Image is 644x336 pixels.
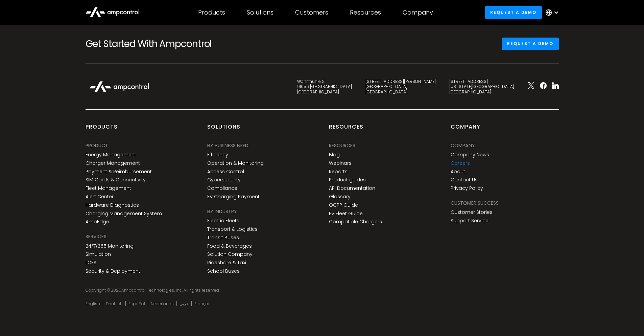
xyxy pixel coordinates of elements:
[329,194,351,200] a: Glossary
[207,268,240,274] a: School Buses
[329,123,363,136] div: Resources
[297,79,352,95] div: Wöhrmühle 2 91056 [GEOGRAPHIC_DATA] [GEOGRAPHIC_DATA]
[86,211,162,217] a: Charging Management System
[329,152,340,158] a: Blog
[86,243,134,249] a: 24/7/365 Monitoring
[329,211,363,217] a: EV Fleet Guide
[86,260,96,266] a: LCFS
[86,123,118,136] div: products
[247,9,273,16] div: Solutions
[449,79,514,95] div: [STREET_ADDRESS] [US_STATE][GEOGRAPHIC_DATA] [GEOGRAPHIC_DATA]
[207,243,252,249] a: Food & Beverages
[451,185,483,191] a: Privacy Policy
[86,169,152,175] a: Payment & Reimbursement
[403,9,433,16] div: Company
[295,9,328,16] div: Customers
[86,177,146,183] a: SIM Cards & Connectivity
[207,194,260,200] a: EV Charging Payment
[198,9,225,16] div: Products
[207,218,239,224] a: Electric Fleets
[86,233,106,240] div: SERVICES
[329,219,382,225] a: Compatible Chargers
[451,199,499,207] div: Customer success
[86,288,559,293] div: Copyright © Ampcontrol Technologies, Inc. All rights reserved
[350,9,381,16] div: Resources
[151,301,174,307] a: Nederlands
[194,301,212,307] a: Français
[329,160,352,166] a: Webinars
[329,185,375,191] a: API Documentation
[180,301,189,307] a: عربي
[207,169,244,175] a: Access Control
[86,268,140,274] a: Security & Deployment
[329,169,348,175] a: Reports
[86,194,114,200] a: Alert Center
[207,226,258,232] a: Transport & Logistics
[502,38,559,50] a: Request a demo
[207,235,239,241] a: Transit Buses
[207,251,253,257] a: Solution Company
[106,301,123,307] a: Deutsch
[111,287,121,293] span: 2025
[207,185,237,191] a: Compliance
[207,260,246,266] a: Rideshare & Taxi
[451,160,470,166] a: Careers
[207,142,248,149] div: BY BUSINESS NEED
[207,177,241,183] a: Cybersecurity
[86,251,111,257] a: Simulation
[86,301,100,307] a: English
[86,160,140,166] a: Charger Management
[451,123,480,136] div: Company
[485,6,542,19] a: Request a demo
[207,123,240,136] div: Solutions
[451,152,489,158] a: Company News
[207,208,237,215] div: BY INDUSTRY
[86,219,109,225] a: AmpEdge
[86,38,234,50] h2: Get Started With Ampcontrol
[86,202,139,208] a: Hardware Diagnostics
[207,160,264,166] a: Operation & Monitoring
[128,301,145,307] a: Español
[86,152,136,158] a: Energy Management
[207,152,228,158] a: Efficency
[329,177,366,183] a: Product guides
[451,209,493,215] a: Customer Stories
[329,202,358,208] a: OCPP Guide
[86,142,108,149] div: PRODUCT
[451,169,465,175] a: About
[451,218,488,224] a: Support Service
[86,185,131,191] a: Fleet Management
[365,79,436,95] div: [STREET_ADDRESS][PERSON_NAME] [GEOGRAPHIC_DATA] [GEOGRAPHIC_DATA]
[451,142,475,149] div: Company
[451,177,478,183] a: Contact Us
[86,77,153,96] img: Ampcontrol Logo
[329,142,355,149] div: Resources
